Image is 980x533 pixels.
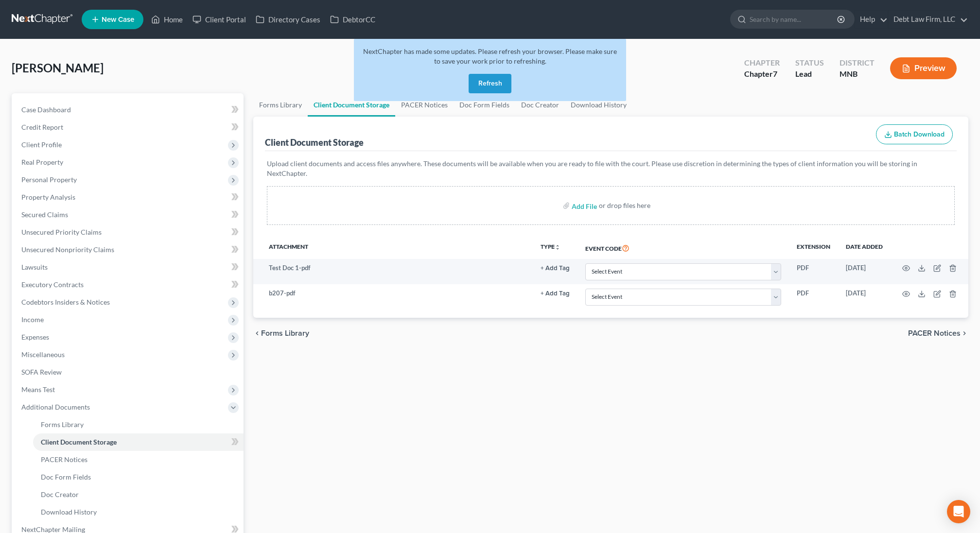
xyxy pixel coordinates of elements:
[894,130,945,138] span: Batch Download
[876,124,953,145] button: Batch Download
[14,276,244,293] a: Executory Contracts
[21,298,110,306] span: Codebtors Insiders & Notices
[908,329,961,337] span: PACER Notices
[541,289,570,298] a: + Add Tag
[363,47,617,65] span: NextChapter has made some updates. Please refresh your browser. Please make sure to save your wor...
[744,69,780,80] div: Chapter
[269,237,533,259] th: Attachment
[795,57,824,69] div: Status
[14,241,244,258] a: Unsecured Nonpriority Claims
[890,57,957,79] button: Preview
[14,363,244,381] a: SOFA Review
[33,468,244,486] a: Doc Form Fields
[14,206,244,224] a: Secured Claims
[555,244,560,250] i: unfold_more
[146,11,188,28] a: Home
[469,74,511,93] button: Refresh
[41,508,97,516] span: Download History
[41,438,117,446] span: Client Document Storage
[21,105,71,114] span: Case Dashboard
[908,329,968,337] button: PACER Notices chevron_right
[21,315,44,324] span: Income
[21,158,63,166] span: Real Property
[269,284,533,309] td: b207-pdf
[308,93,395,117] a: Client Document Storage
[889,11,968,28] a: Debt Law Firm, LLC
[789,237,838,259] th: Extension
[838,284,891,309] td: [DATE]
[577,237,789,259] th: Event Code
[41,490,79,499] span: Doc Creator
[21,385,55,394] span: Means Test
[269,259,533,284] td: Test Doc 1-pdf
[21,245,114,254] span: Unsecured Nonpriority Claims
[840,57,875,69] div: District
[541,263,570,273] a: + Add Tag
[21,403,90,411] span: Additional Documents
[21,140,62,149] span: Client Profile
[188,11,251,28] a: Client Portal
[541,244,560,250] button: TYPEunfold_more
[838,237,891,259] th: Date added
[33,416,244,433] a: Forms Library
[21,175,77,184] span: Personal Property
[253,329,261,337] i: chevron_left
[21,210,68,219] span: Secured Claims
[33,486,244,503] a: Doc Creator
[541,265,570,272] button: + Add Tag
[21,123,63,131] span: Credit Report
[41,420,84,429] span: Forms Library
[14,101,244,119] a: Case Dashboard
[14,224,244,241] a: Unsecured Priority Claims
[251,11,325,28] a: Directory Cases
[750,10,839,28] input: Search by name...
[838,259,891,284] td: [DATE]
[102,16,134,23] span: New Case
[267,159,955,178] p: Upload client documents and access files anywhere. These documents will be available when you are...
[41,473,91,481] span: Doc Form Fields
[789,259,838,284] td: PDF
[795,69,824,80] div: Lead
[14,119,244,136] a: Credit Report
[789,284,838,309] td: PDF
[33,451,244,468] a: PACER Notices
[961,329,968,337] i: chevron_right
[12,61,104,75] span: [PERSON_NAME]
[21,263,48,271] span: Lawsuits
[33,503,244,521] a: Download History
[773,69,777,78] span: 7
[21,368,62,376] span: SOFA Review
[21,350,65,359] span: Miscellaneous
[947,500,970,523] div: Open Intercom Messenger
[21,333,49,341] span: Expenses
[14,258,244,276] a: Lawsuits
[41,455,87,464] span: PACER Notices
[840,69,875,80] div: MNB
[253,93,308,117] a: Forms Library
[325,11,380,28] a: DebtorCC
[599,201,650,210] div: or drop files here
[21,193,75,201] span: Property Analysis
[261,329,309,337] span: Forms Library
[744,57,780,69] div: Chapter
[33,433,244,451] a: Client Document Storage
[14,189,244,206] a: Property Analysis
[253,329,309,337] button: chevron_left Forms Library
[541,291,570,297] button: + Add Tag
[21,280,84,289] span: Executory Contracts
[21,228,102,236] span: Unsecured Priority Claims
[855,11,888,28] a: Help
[265,137,364,148] div: Client Document Storage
